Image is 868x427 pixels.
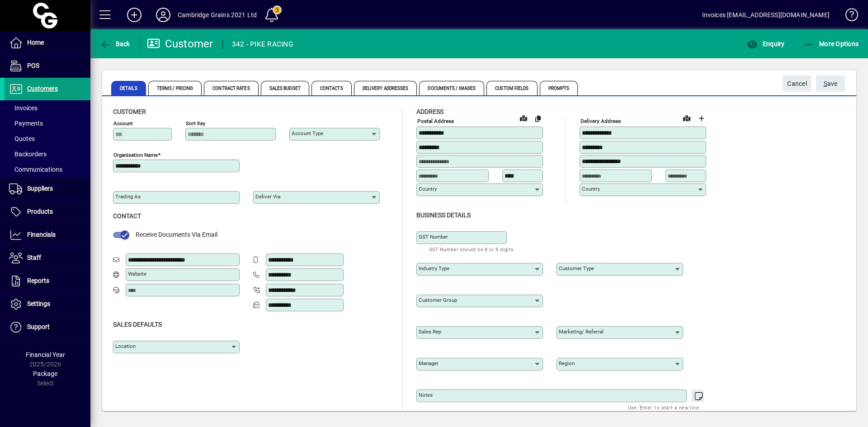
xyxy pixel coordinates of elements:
span: Financials [27,231,56,238]
app-page-header-button: Back [90,36,140,52]
mat-label: Account Type [292,130,323,136]
button: Choose address [694,111,708,126]
span: Contacts [311,81,352,95]
span: Custom Fields [486,81,537,95]
button: More Options [802,36,861,52]
div: 342 - PIKE RACING [232,37,293,52]
div: Cambridge Grains 2021 Ltd [178,8,257,22]
button: Save [816,75,845,92]
button: Enquiry [745,36,787,52]
mat-label: Deliver via [255,193,280,200]
mat-label: Sort key [186,120,205,127]
a: Communications [5,162,90,177]
mat-label: Country [419,186,437,192]
button: Add [120,7,149,23]
mat-label: Industry type [419,265,449,272]
div: Customer [147,37,213,51]
span: S [824,80,827,87]
span: Customers [27,85,58,92]
a: Home [5,32,90,54]
span: Suppliers [27,185,53,192]
span: Address [416,108,443,115]
span: Enquiry [747,40,784,47]
span: ave [824,76,838,91]
span: POS [27,62,39,69]
a: Invoices [5,100,90,116]
mat-label: Country [582,186,600,192]
span: Prompts [540,81,578,95]
a: Payments [5,116,90,131]
a: Quotes [5,131,90,146]
a: View on map [679,111,694,125]
span: Delivery Addresses [354,81,417,95]
button: Profile [149,7,178,23]
span: Business details [416,211,471,219]
span: Staff [27,254,41,261]
mat-label: Marketing/ Referral [559,328,604,335]
span: Products [27,208,53,215]
a: Products [5,201,90,223]
a: Staff [5,247,90,269]
mat-label: Trading as [115,193,141,200]
mat-label: Customer group [419,297,457,303]
span: Contract Rates [204,81,258,95]
mat-label: Account [113,120,133,127]
mat-label: Customer type [559,265,594,272]
span: Terms / Pricing [148,81,202,95]
span: Settings [27,300,50,307]
a: Backorders [5,146,90,162]
span: Contact [113,212,141,220]
button: Copy to Delivery address [531,111,545,126]
span: Reports [27,277,49,284]
a: Knowledge Base [839,2,857,31]
span: Backorders [9,150,47,158]
span: More Options [804,40,859,47]
mat-label: Location [115,343,136,349]
mat-label: Organisation name [113,152,158,158]
mat-hint: GST Number should be 8 or 9 digits [429,244,514,254]
mat-label: GST Number [419,234,448,240]
span: Invoices [9,104,38,112]
a: View on map [516,111,531,125]
span: Package [33,370,57,377]
span: Documents / Images [419,81,484,95]
span: Financial Year [26,351,65,358]
a: Financials [5,224,90,246]
mat-label: Website [128,271,146,277]
a: Support [5,316,90,338]
span: Sales Budget [261,81,309,95]
span: Sales defaults [113,321,162,328]
span: Quotes [9,135,35,142]
button: Cancel [783,75,811,92]
mat-label: Notes [419,392,433,398]
a: Reports [5,270,90,292]
span: Back [100,40,130,47]
span: Communications [9,166,62,173]
a: POS [5,55,90,77]
span: Cancel [787,76,807,91]
span: Customer [113,108,146,115]
span: Details [111,81,146,95]
span: Support [27,323,50,330]
mat-label: Sales rep [419,328,441,335]
a: Suppliers [5,178,90,200]
span: Payments [9,120,43,127]
mat-label: Manager [419,360,439,366]
button: Back [98,36,132,52]
div: Invoices [EMAIL_ADDRESS][DOMAIN_NAME] [702,8,830,22]
a: Settings [5,293,90,315]
span: Receive Documents Via Email [136,231,217,238]
mat-hint: Use 'Enter' to start a new line [628,402,699,413]
span: Home [27,39,44,46]
mat-label: Region [559,360,575,366]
